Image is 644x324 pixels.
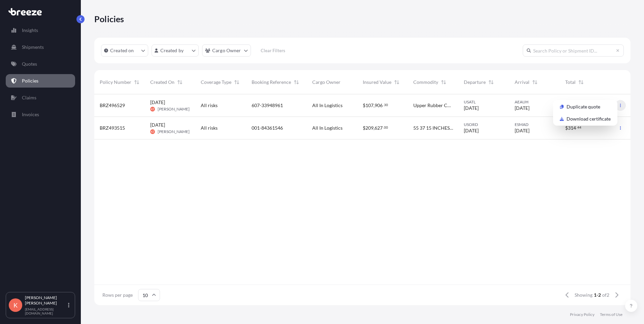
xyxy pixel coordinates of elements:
[567,116,611,122] p: Download certificate
[554,101,616,112] a: Duplicate quote
[567,103,600,110] p: Duplicate quote
[553,100,617,126] div: Actions
[554,114,616,124] a: Download certificate
[94,13,124,24] p: Policies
